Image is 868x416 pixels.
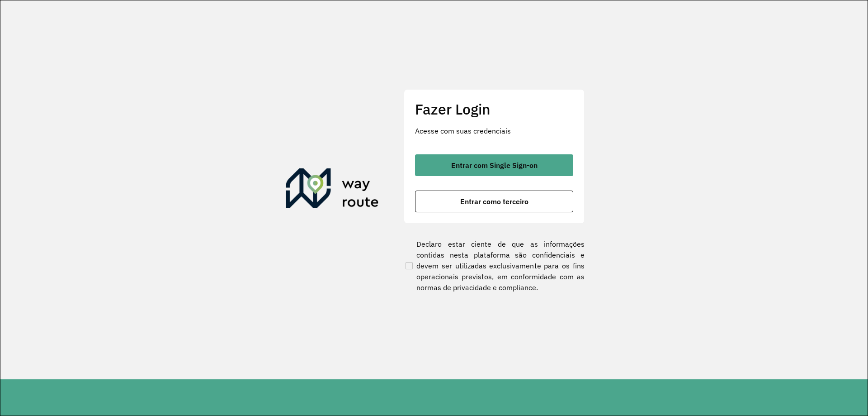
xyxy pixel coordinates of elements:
label: Declaro estar ciente de que as informações contidas nesta plataforma são confidenciais e devem se... [404,239,585,293]
img: Roteirizador AmbevTech [286,168,379,212]
button: button [415,191,573,212]
span: Entrar com Single Sign-on [451,162,538,169]
span: Entrar como terceiro [460,198,528,205]
h2: Fazer Login [415,100,573,118]
button: button [415,154,573,176]
p: Acesse com suas credenciais [415,125,573,136]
